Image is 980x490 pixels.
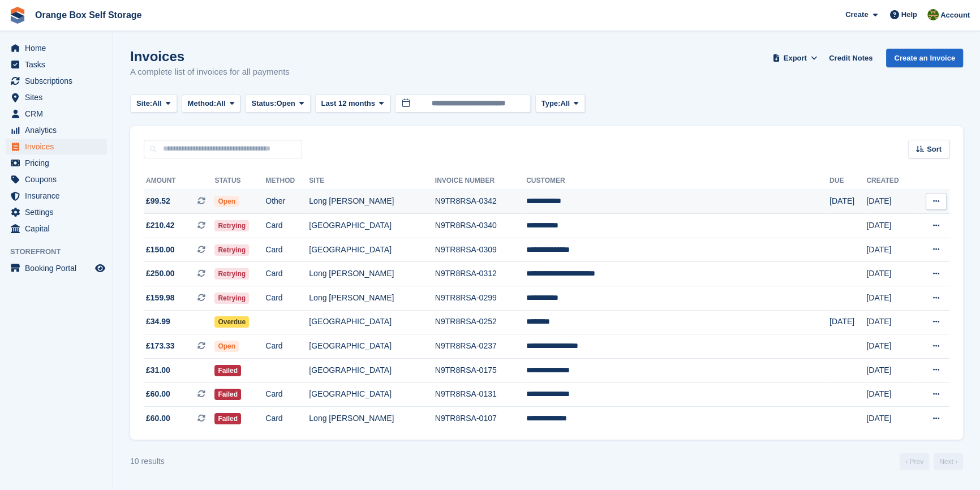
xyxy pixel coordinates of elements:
td: [DATE] [866,190,914,214]
th: Invoice Number [435,172,526,190]
span: Sites [25,89,93,105]
span: Capital [25,221,93,237]
span: Analytics [25,122,93,138]
td: Card [265,286,309,311]
span: All [152,98,162,109]
td: N9TR8RSA-0340 [435,214,526,238]
nav: Page [897,453,965,470]
a: Previous [900,453,929,470]
td: [DATE] [866,407,914,431]
span: Failed [214,389,241,400]
span: Export [784,53,807,64]
span: Sort [927,144,942,155]
button: Site: All [130,94,177,113]
span: Account [940,10,970,21]
span: Subscriptions [25,73,93,89]
td: [GEOGRAPHIC_DATA] [309,238,435,262]
span: Failed [214,413,241,424]
td: Card [265,407,309,431]
a: Create an Invoice [886,49,963,67]
span: £60.00 [146,412,170,424]
span: Failed [214,365,241,376]
button: Last 12 months [315,94,390,113]
span: Method: [188,98,217,109]
th: Customer [526,172,829,190]
p: A complete list of invoices for all payments [130,66,290,79]
span: £99.52 [146,195,170,207]
a: menu [6,89,107,105]
td: [DATE] [866,286,914,311]
span: Pricing [25,155,93,171]
a: Credit Notes [824,49,877,67]
button: Status: Open [245,94,310,113]
td: [DATE] [866,238,914,262]
td: N9TR8RSA-0312 [435,262,526,286]
a: menu [6,260,107,276]
td: Long [PERSON_NAME] [309,407,435,431]
a: menu [6,171,107,187]
td: N9TR8RSA-0237 [435,334,526,359]
span: Insurance [25,188,93,204]
a: Orange Box Self Storage [31,6,147,24]
td: [GEOGRAPHIC_DATA] [309,334,435,359]
a: menu [6,221,107,237]
button: Export [770,49,820,67]
span: Retrying [214,293,249,304]
span: Type: [541,98,561,109]
span: Home [25,40,93,56]
td: [GEOGRAPHIC_DATA] [309,214,435,238]
span: All [560,98,570,109]
td: Card [265,262,309,286]
span: £150.00 [146,244,175,256]
div: 10 results [130,455,165,467]
td: [DATE] [866,262,914,286]
span: CRM [25,106,93,122]
a: menu [6,73,107,89]
td: Card [265,334,309,359]
span: £31.00 [146,364,170,376]
span: Help [901,9,917,20]
span: £159.98 [146,292,175,304]
span: Retrying [214,268,249,280]
td: N9TR8RSA-0107 [435,407,526,431]
td: [DATE] [866,214,914,238]
a: menu [6,40,107,56]
span: Overdue [214,316,249,328]
span: All [216,98,226,109]
span: £250.00 [146,268,175,280]
a: menu [6,155,107,171]
a: menu [6,57,107,72]
a: Preview store [93,261,107,275]
th: Due [829,172,866,190]
th: Status [214,172,265,190]
td: [DATE] [866,358,914,382]
button: Type: All [535,94,585,113]
td: [GEOGRAPHIC_DATA] [309,358,435,382]
td: Card [265,382,309,407]
span: Status: [251,98,276,109]
td: N9TR8RSA-0131 [435,382,526,407]
td: N9TR8RSA-0175 [435,358,526,382]
h1: Invoices [130,49,290,64]
span: Settings [25,204,93,220]
td: [GEOGRAPHIC_DATA] [309,382,435,407]
td: [DATE] [829,190,866,214]
a: menu [6,122,107,138]
span: Invoices [25,139,93,154]
td: Long [PERSON_NAME] [309,286,435,311]
th: Method [265,172,309,190]
a: menu [6,204,107,220]
span: £173.33 [146,340,175,352]
td: Long [PERSON_NAME] [309,190,435,214]
span: Open [214,341,239,352]
td: [DATE] [866,382,914,407]
td: N9TR8RSA-0252 [435,310,526,334]
a: menu [6,139,107,154]
span: Booking Portal [25,260,93,276]
th: Amount [144,172,214,190]
td: N9TR8RSA-0309 [435,238,526,262]
span: £210.42 [146,220,175,231]
span: Tasks [25,57,93,72]
a: menu [6,106,107,122]
span: Storefront [10,246,113,257]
